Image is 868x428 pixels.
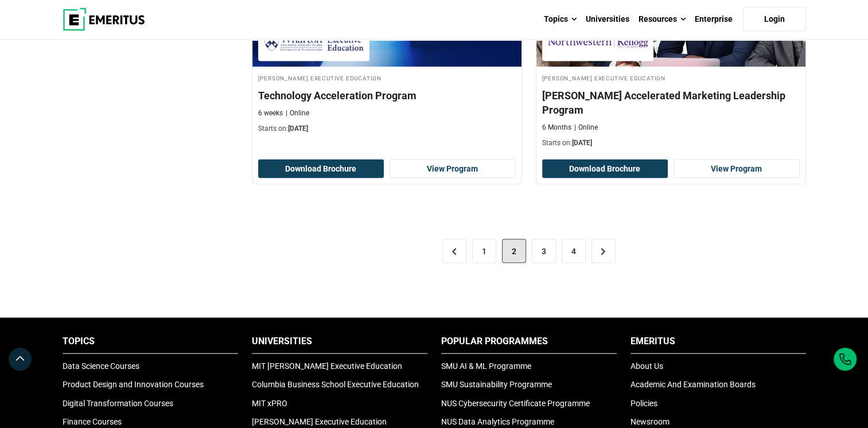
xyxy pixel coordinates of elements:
a: Policies [630,399,657,408]
a: Product Design and Innovation Courses [63,380,204,389]
span: 2 [502,239,526,263]
a: MIT xPRO [252,399,287,408]
p: 6 Months [542,123,571,133]
a: View Program [674,159,800,179]
a: About Us [630,361,663,371]
a: [PERSON_NAME] Executive Education [252,417,387,426]
p: Starts on: [258,124,516,134]
a: 3 [532,239,556,263]
p: 6 weeks [258,108,283,118]
p: Online [286,108,309,118]
h4: Technology Acceleration Program [258,88,516,103]
a: MIT [PERSON_NAME] Executive Education [252,361,402,371]
img: Wharton Executive Education [264,30,364,56]
a: 4 [562,239,586,263]
span: [DATE] [288,124,308,133]
a: Finance Courses [63,417,122,426]
button: Download Brochure [542,159,668,179]
a: View Program [390,159,516,179]
p: Starts on: [542,138,800,148]
button: Download Brochure [258,159,384,179]
h4: [PERSON_NAME] Executive Education [258,73,516,83]
a: Digital Transformation Courses [63,399,173,408]
a: < [442,239,466,263]
a: Data Science Courses [63,361,139,371]
img: Kellogg Executive Education [548,30,648,56]
a: SMU AI & ML Programme [441,361,531,371]
h4: [PERSON_NAME] Accelerated Marketing Leadership Program [542,88,800,117]
a: Academic And Examination Boards [630,380,756,389]
a: SMU Sustainability Programme [441,380,552,389]
p: Online [574,123,598,133]
a: 1 [472,239,496,263]
h4: [PERSON_NAME] Executive Education [542,73,800,83]
span: [DATE] [572,139,592,147]
a: NUS Data Analytics Programme [441,417,554,426]
a: Newsroom [630,417,670,426]
a: > [591,239,616,263]
a: Columbia Business School Executive Education [252,380,419,389]
a: NUS Cybersecurity Certificate Programme [441,399,590,408]
a: Login [743,7,806,32]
